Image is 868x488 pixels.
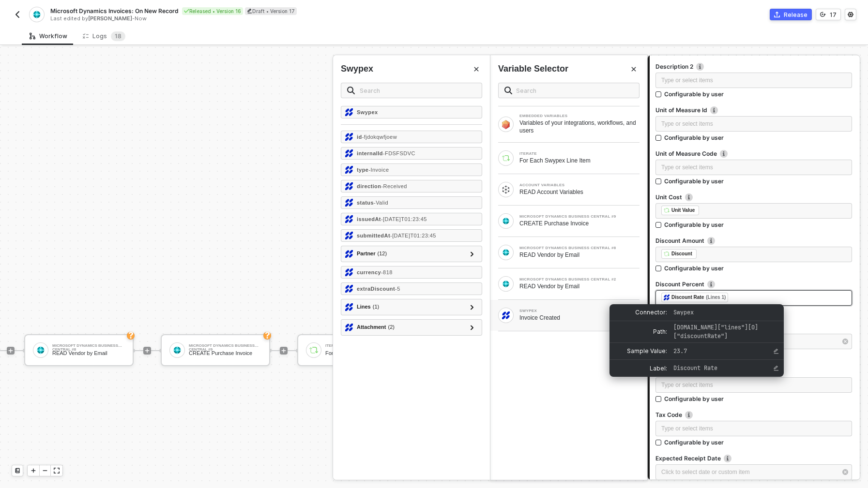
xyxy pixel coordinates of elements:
img: attachment [345,324,353,331]
label: Tax Code [655,411,852,419]
label: Unit Cost [655,193,852,201]
div: Swypex [341,63,373,75]
span: Swypex [673,309,694,316]
span: Microsoft Dynamics Invoices: On New Record [50,7,178,15]
span: 1 [115,32,118,40]
button: Close [628,63,640,75]
span: - fjdokqwfjoew [362,134,397,140]
img: fieldIcon [664,207,670,213]
img: direction [345,182,353,190]
span: - 818 [381,269,393,275]
img: fieldIcon [664,295,670,300]
img: issuedAt [345,215,353,223]
div: Invoice Created [519,314,640,322]
div: READ Vendor by Email [519,251,640,259]
div: Configurable by user [664,438,724,446]
img: Block [502,217,510,225]
button: Edit Sample Value [770,345,782,357]
span: - Valid [374,200,388,206]
div: SWYPEX [519,309,640,313]
span: ( 2 ) [388,323,395,331]
span: icon-play [30,468,36,473]
span: icon-commerce [774,12,780,17]
label: Unit of Measure Id [655,106,852,114]
strong: type [357,167,368,173]
img: integration-icon [32,10,41,19]
span: [PERSON_NAME] [88,15,132,22]
input: Search [360,85,476,96]
span: - FDSFSDVC [383,150,415,156]
div: Release [784,11,807,19]
label: Expected Receipt Date [655,454,852,462]
span: - [DATE]T01:23:45 [390,233,436,238]
img: Block [502,280,510,288]
div: Unit Value [671,206,695,215]
img: icon-info [707,237,715,245]
span: Label: [611,364,667,372]
div: MICROSOFT DYNAMICS BUSINESS CENTRAL #9 [519,215,640,219]
strong: internalId [357,150,383,156]
strong: submittedAt [357,233,390,238]
div: Variable Selector [498,63,568,75]
img: internalId [345,149,353,157]
img: icon-info [685,411,693,419]
img: search [347,87,355,94]
img: search [504,87,512,94]
input: Search [516,85,633,96]
img: Block [502,154,510,162]
span: - [DATE]T01:23:45 [381,216,427,222]
img: icon-info [720,150,728,158]
img: partner [345,250,353,258]
span: - 5 [395,286,400,292]
div: MICROSOFT DYNAMICS BUSINESS CENTRAL #2 [519,278,640,281]
img: extraDiscount [345,285,353,293]
div: Configurable by user [664,395,724,403]
button: back [12,9,23,20]
strong: Swypex [357,109,378,115]
label: Discount Percent [655,280,852,288]
strong: issuedAt [357,216,381,222]
label: Discount Amount [655,237,852,245]
span: - Received [381,183,407,189]
div: Draft • Version 17 [245,7,297,15]
span: ( 1 ) [373,303,379,311]
div: 17 [830,11,837,19]
div: (Lines 1) [706,294,726,301]
div: Logs [83,31,125,41]
img: icon-info [707,281,715,288]
div: Discount [671,250,692,258]
div: For Each Swypex Line Item [519,157,640,164]
button: 17 [816,9,841,20]
div: Configurable by user [664,90,724,98]
button: Close [471,63,482,75]
strong: extraDiscount [357,286,395,292]
div: Attachment [357,323,395,331]
span: Discount Rate [673,364,717,372]
img: id [345,133,353,141]
strong: currency [357,269,381,275]
div: Discount Rate [671,293,704,302]
label: Description 2 [655,62,852,71]
div: Configurable by user [664,264,724,272]
span: - Invoice [368,167,389,173]
div: ACCOUNT VARIABLES [519,183,640,187]
img: type [345,166,353,174]
img: Swypex [345,108,353,116]
div: CREATE Purchase Invoice [519,220,640,227]
label: Unit of Measure Code [655,149,852,158]
div: Configurable by user [664,177,724,185]
img: icon-info [724,455,731,462]
span: 8 [118,32,122,40]
strong: direction [357,183,381,189]
div: EMBEDDED VARIABLES [519,114,640,118]
span: Connector: [611,308,667,316]
img: icon-info [710,106,718,114]
span: icon-edit [247,8,252,14]
img: currency [345,268,353,276]
img: icon-info [696,63,704,71]
span: icon-settings [848,12,853,17]
span: icon-expand [54,468,60,473]
button: Edit Label [770,362,782,374]
span: Path: [611,327,667,336]
span: icon-minus [42,468,48,473]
